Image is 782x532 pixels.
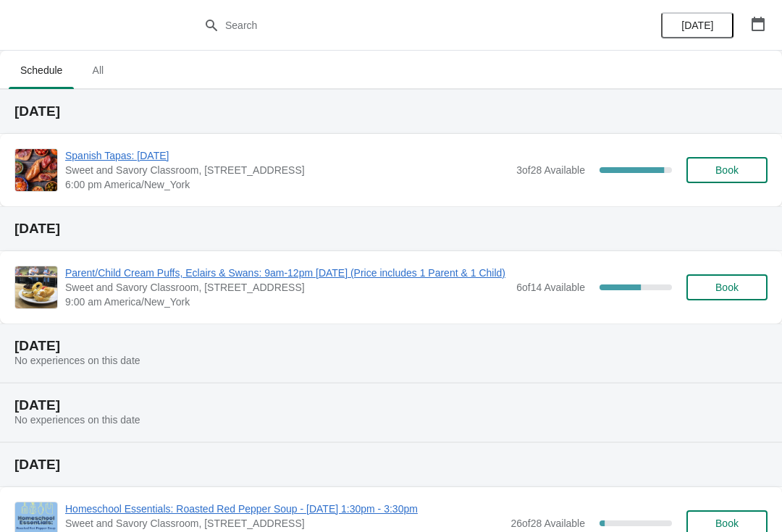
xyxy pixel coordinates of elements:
input: Search [224,12,586,38]
span: No experiences on this date [14,414,140,426]
h2: [DATE] [14,221,768,236]
span: Sweet and Savory Classroom, [STREET_ADDRESS] [65,280,509,295]
img: Parent/Child Cream Puffs, Eclairs & Swans: 9am-12pm Saturday, September 20th (Price includes 1 Pa... [15,266,57,308]
h2: [DATE] [14,457,768,472]
span: Book [715,518,739,529]
span: Schedule [9,57,74,83]
span: 6:00 pm America/New_York [65,177,509,192]
span: Spanish Tapas: [DATE] [65,148,509,163]
span: Sweet and Savory Classroom, [STREET_ADDRESS] [65,516,503,531]
span: 3 of 28 Available [516,164,585,176]
h2: [DATE] [14,398,768,413]
span: 26 of 28 Available [510,518,585,529]
span: Parent/Child Cream Puffs, Eclairs & Swans: 9am-12pm [DATE] (Price includes 1 Parent & 1 Child) [65,266,509,280]
span: 6 of 14 Available [516,282,585,293]
span: Book [715,164,739,176]
h2: [DATE] [14,339,768,353]
button: Book [686,274,768,300]
button: [DATE] [661,12,733,38]
h2: [DATE] [14,104,768,119]
span: Homeschool Essentials: Roasted Red Pepper Soup - [DATE] 1:30pm - 3:30pm [65,502,503,516]
span: All [80,57,116,83]
span: [DATE] [681,20,713,31]
span: No experiences on this date [14,355,140,366]
span: Sweet and Savory Classroom, [STREET_ADDRESS] [65,163,509,177]
span: Book [715,282,739,293]
button: Book [686,157,768,183]
span: 9:00 am America/New_York [65,295,509,309]
img: Spanish Tapas: Friday, September 19th | Sweet and Savory Classroom, 45 E Main St Ste 112, Chattan... [15,149,57,191]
